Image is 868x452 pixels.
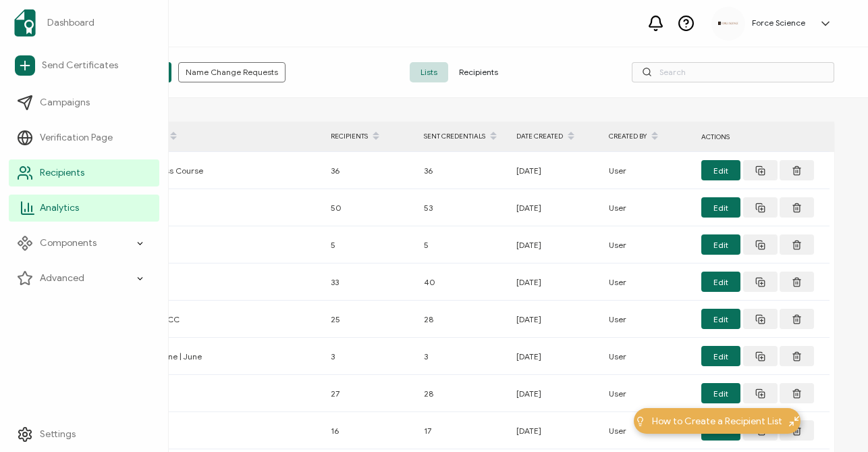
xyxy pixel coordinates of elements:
[636,299,868,452] iframe: Chat Widget
[324,311,417,327] div: 25
[9,159,159,186] a: Recipients
[121,274,324,290] div: New List
[701,272,740,292] button: Edit
[40,428,76,441] span: Settings
[324,386,417,401] div: 27
[121,237,324,253] div: New List
[695,129,830,145] div: ACTIONS
[324,423,417,438] div: 16
[324,163,417,178] div: 36
[602,200,695,216] div: User
[510,386,602,401] div: [DATE]
[417,423,510,438] div: 17
[40,131,113,145] span: Verification Page
[417,163,510,178] div: 36
[448,62,509,82] span: Recipients
[410,62,448,82] span: Lists
[9,4,159,42] a: Dashboard
[417,200,510,216] div: 53
[718,22,738,25] img: d96c2383-09d7-413e-afb5-8f6c84c8c5d6.png
[324,200,417,216] div: 50
[417,349,510,364] div: 3
[40,96,90,109] span: Campaigns
[701,234,740,255] button: Edit
[186,68,278,76] span: Name Change Requests
[9,89,159,116] a: Campaigns
[510,125,602,148] div: DATE CREATED
[42,59,118,72] span: Send Certificates
[602,163,695,178] div: User
[121,125,324,148] div: FULL NAME
[47,16,94,30] span: Dashboard
[9,50,159,81] a: Send Certificates
[121,200,324,216] div: AK HDCR
[324,237,417,253] div: 5
[510,349,602,364] div: [DATE]
[510,274,602,290] div: [DATE]
[602,349,695,364] div: User
[602,237,695,253] div: User
[510,200,602,216] div: [DATE]
[752,18,805,28] h5: Force Science
[121,386,324,401] div: New List
[40,201,79,215] span: Analytics
[510,423,602,438] div: [DATE]
[40,166,84,180] span: Recipients
[121,311,324,327] div: [DATE] | FSCC
[510,237,602,253] div: [DATE]
[602,311,695,327] div: User
[602,386,695,401] div: User
[9,124,159,151] a: Verification Page
[121,423,324,438] div: New List
[417,237,510,253] div: 5
[602,125,695,148] div: CREATED BY
[510,163,602,178] div: [DATE]
[121,349,324,364] div: FSSC | Online | June
[602,274,695,290] div: User
[9,195,159,222] a: Analytics
[14,9,36,36] img: sertifier-logomark-colored.svg
[701,197,740,218] button: Edit
[40,236,97,250] span: Components
[9,421,159,448] a: Settings
[632,62,834,82] input: Search
[510,311,602,327] div: [DATE]
[417,386,510,401] div: 28
[701,160,740,180] button: Edit
[602,423,695,438] div: User
[40,272,84,285] span: Advanced
[417,125,510,148] div: SENT CREDENTIALS
[324,349,417,364] div: 3
[324,125,417,148] div: RECIPIENTS
[121,163,324,178] div: AK Wellness Course
[178,62,286,82] button: Name Change Requests
[324,274,417,290] div: 33
[417,311,510,327] div: 28
[417,274,510,290] div: 40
